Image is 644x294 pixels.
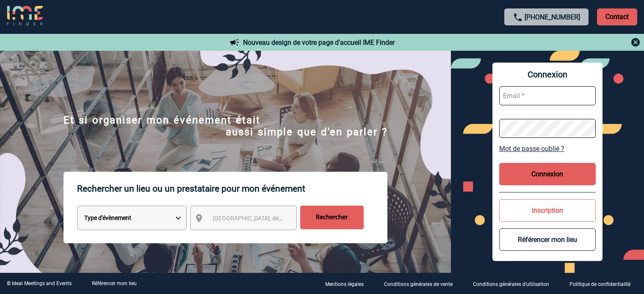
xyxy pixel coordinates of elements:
[499,86,596,105] input: Email *
[213,215,330,222] span: [GEOGRAPHIC_DATA], département, région...
[325,281,364,287] p: Mentions légales
[318,280,377,288] a: Mentions légales
[92,280,137,286] a: Référencer mon lieu
[597,8,637,25] p: Contact
[525,13,580,21] a: [PHONE_NUMBER]
[7,280,72,286] div: © Ideal Meetings and Events
[473,281,549,287] p: Conditions générales d'utilisation
[569,281,630,287] p: Politique de confidentialité
[513,12,523,22] img: call-24-px.png
[466,280,563,288] a: Conditions générales d'utilisation
[499,69,596,80] span: Connexion
[499,228,596,251] button: Référencer mon lieu
[300,206,364,229] input: Rechercher
[384,281,453,287] p: Conditions générales de vente
[377,280,466,288] a: Conditions générales de vente
[499,163,596,185] button: Connexion
[499,145,596,153] a: Mot de passe oublié ?
[563,280,644,288] a: Politique de confidentialité
[499,199,596,222] button: Inscription
[77,172,387,206] p: Rechercher un lieu ou un prestataire pour mon événement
